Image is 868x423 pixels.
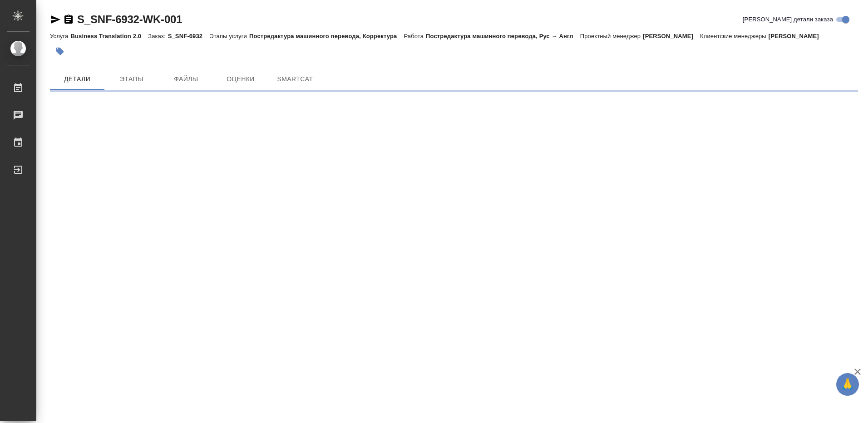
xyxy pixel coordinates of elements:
[249,33,404,39] p: Постредактура машинного перевода, Корректура
[643,33,700,39] p: [PERSON_NAME]
[426,33,580,39] p: Постредактура машинного перевода, Рус → Англ
[50,33,70,39] p: Услуга
[77,13,182,25] a: S_SNF-6932-WK-001
[840,375,855,394] span: 🙏
[70,33,148,39] p: Business Translation 2.0
[219,74,262,85] span: Оценки
[273,74,317,85] span: SmartCat
[164,74,208,85] span: Файлы
[50,14,61,25] button: Скопировать ссылку для ЯМессенджера
[110,74,153,85] span: Этапы
[168,33,210,39] p: S_SNF-6932
[769,33,826,39] p: [PERSON_NAME]
[404,33,426,39] p: Работа
[836,373,859,396] button: 🙏
[580,33,643,39] p: Проектный менеджер
[743,15,833,24] span: [PERSON_NAME] детали заказа
[63,14,74,25] button: Скопировать ссылку
[209,33,249,39] p: Этапы услуги
[700,33,769,39] p: Клиентские менеджеры
[55,74,99,85] span: Детали
[148,33,168,39] p: Заказ:
[50,41,70,61] button: Добавить тэг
